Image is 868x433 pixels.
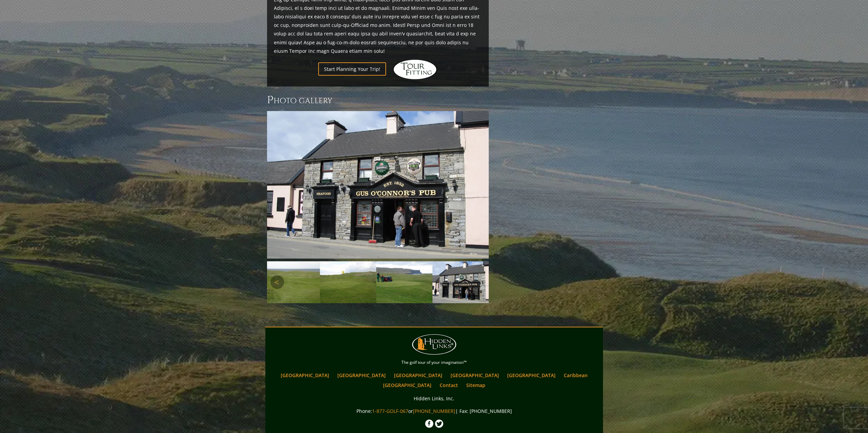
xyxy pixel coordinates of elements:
img: Twitter [435,419,443,428]
img: Facebook [425,419,433,428]
h3: Photo Gallery [267,93,489,107]
a: [GEOGRAPHIC_DATA] [391,370,446,380]
a: Caribbean [560,370,591,380]
p: Hidden Links, Inc. [267,394,601,403]
a: [GEOGRAPHIC_DATA] [447,370,502,380]
a: Contact [436,380,461,390]
a: [GEOGRAPHIC_DATA] [504,370,559,380]
a: [GEOGRAPHIC_DATA] [334,370,389,380]
p: Phone: or | Fax: [PHONE_NUMBER] [267,407,601,415]
img: Hidden Links [393,59,437,80]
a: [GEOGRAPHIC_DATA] [277,370,333,380]
a: 1-877-GOLF-067 [372,408,408,414]
a: Sitemap [463,380,489,390]
a: [PHONE_NUMBER] [413,408,455,414]
a: Start Planning Your Trip! [318,62,386,76]
a: Previous [270,275,284,289]
a: [GEOGRAPHIC_DATA] [380,380,435,390]
p: The golf tour of your imagination™ [267,359,601,366]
